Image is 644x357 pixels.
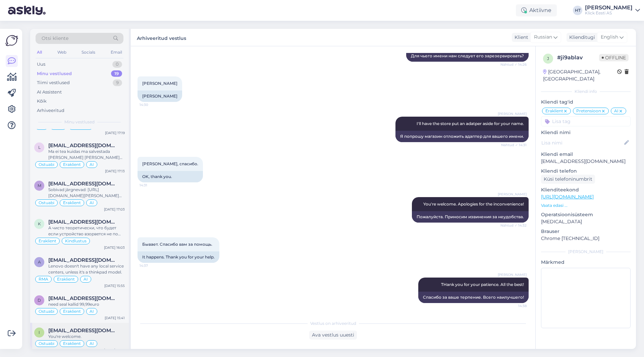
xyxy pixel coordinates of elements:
span: I'll have the store put an adatper aside for your name. [417,121,524,126]
span: k [38,221,41,226]
div: [PERSON_NAME] [585,5,633,10]
span: 14:38 [501,303,527,308]
span: Бывает. Спасибо вам за помощь. [142,242,212,247]
span: Pretensioon [576,109,601,113]
p: Kliendi tag'id [541,99,631,106]
p: Märkmed [541,259,631,266]
span: Ostuabi [39,201,54,205]
span: aivarrussi@gmail.com [48,257,118,263]
div: Sobivad järgnevad: [URL][DOMAIN_NAME][PERSON_NAME] Asukoha koguseid saab kontrollida "Saadavus po... [48,187,125,199]
div: Пожалуйста. Приносим извинения за неудобства. [412,211,529,223]
input: Lisa nimi [541,139,623,146]
div: [DATE] 15:55 [104,283,125,288]
span: Eraklient [545,109,563,113]
span: Otsi kliente [42,35,68,42]
span: Kindlustus [65,239,87,243]
div: [DATE] 17:13 [105,169,125,174]
span: Eraklient [63,309,81,313]
div: You're welcome. [48,334,125,340]
div: All [36,48,43,57]
div: Я попрошу магазин отложить адаптер для вашего имени. [395,131,529,142]
div: Ava vestlus uuesti [309,331,357,340]
div: [PERSON_NAME] [138,91,182,102]
div: Aktiivne [516,4,557,16]
div: 9 [113,79,122,86]
p: Vaata edasi ... [541,202,631,209]
span: Vestlus on arhiveeritud [310,320,356,326]
span: THank you for your patience. All the best! [441,282,524,287]
span: Offline [599,54,629,61]
div: [DATE] 15:09 [104,348,125,353]
span: [PERSON_NAME] [498,111,527,116]
span: i [39,330,40,335]
div: Kliendi info [541,88,631,95]
span: [PERSON_NAME] [498,272,527,277]
div: А чисто теоретически, что будет если устройство взорвется не по моей вине? Будет замена устройства? [48,225,125,237]
div: Klienditugi [567,34,595,41]
div: Kõik [37,98,47,105]
p: [MEDICAL_DATA] [541,218,631,225]
div: Web [56,48,68,57]
a: [PERSON_NAME]Klick Eesti AS [585,5,640,16]
span: Eraklient [63,201,81,205]
div: [DATE] 17:03 [104,207,125,212]
div: [GEOGRAPHIC_DATA], [GEOGRAPHIC_DATA] [543,68,617,82]
div: # ji9ablav [557,54,599,62]
div: [DATE] 15:41 [105,315,125,320]
div: Minu vestlused [37,70,72,77]
span: [PERSON_NAME] [498,192,527,197]
span: RMA [39,277,48,281]
span: Eraklient [57,277,75,281]
div: Email [109,48,123,57]
div: Klient [512,34,528,41]
div: Uus [37,61,45,68]
span: [PERSON_NAME], спасибо. [142,161,198,166]
span: ikonjahhin@gmail.com [48,328,118,334]
div: AI Assistent [37,89,62,96]
span: j [547,56,549,61]
p: Klienditeekond [541,186,631,193]
span: l [38,145,41,150]
span: Minu vestlused [64,119,95,125]
span: AI [90,342,94,346]
span: 14:30 [140,102,165,107]
span: 14:31 [140,183,165,188]
span: mariialadva1@gmail.com [48,181,118,187]
span: langtiiu3@gmail.com [48,142,118,148]
div: 19 [111,70,122,77]
span: Nähtud ✓ 14:31 [501,142,527,147]
div: HT [573,6,582,15]
span: Ostuabi [39,163,54,167]
div: [PERSON_NAME] [541,249,631,255]
span: Nähtud ✓ 14:26 [500,62,527,67]
img: Askly Logo [5,34,18,47]
div: Arhiveeritud [37,107,64,114]
div: 0 [112,61,122,68]
div: Küsi telefoninumbrit [541,175,595,184]
div: Спасибо за ваше терпение. Всего наилучшего! [418,292,529,303]
span: AI [614,109,619,113]
span: [PERSON_NAME] [142,81,177,86]
p: Operatsioonisüsteem [541,211,631,218]
div: Tiimi vestlused [37,79,70,86]
span: d [38,298,41,303]
span: AI [84,277,88,281]
span: Nähtud ✓ 14:32 [500,223,527,228]
p: Chrome [TECHNICAL_ID] [541,235,631,242]
div: Ma ei tea kuidas ma salvestada [PERSON_NAME] [PERSON_NAME] info asjatundjat kätte andma, ma ei te... [48,148,125,161]
span: AI [90,201,94,205]
p: Kliendi email [541,151,631,158]
span: Ostuabi [39,309,54,313]
span: dairyliisafrei@gmail.com [48,295,118,301]
div: Lenovo doesn't have any local service centers, unless it's a thinkpad model. [48,263,125,275]
div: Klick Eesti AS [585,10,633,16]
div: Socials [80,48,97,57]
p: Brauser [541,228,631,235]
span: Eraklient [39,239,56,243]
p: Kliendi telefon [541,168,631,175]
a: [URL][DOMAIN_NAME] [541,194,594,200]
div: Для чьего имени нам следует его зарезервировать? [406,50,529,62]
span: English [601,34,618,41]
span: m [38,183,41,188]
span: You're welcome. Apologies for the inconvenience! [423,201,524,206]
